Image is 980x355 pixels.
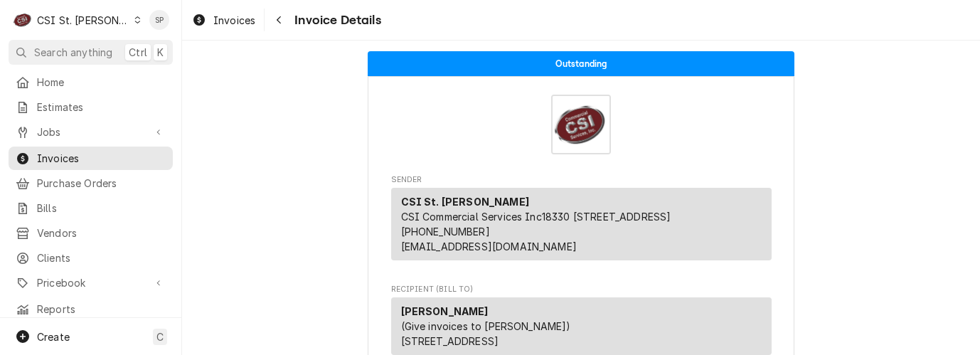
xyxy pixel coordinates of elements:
button: Search anythingCtrlK [9,40,173,65]
span: C [156,329,164,344]
a: [PHONE_NUMBER] [401,226,490,238]
span: CSI Commercial Services Inc18330 [STREET_ADDRESS] [401,211,671,223]
span: Estimates [37,100,166,115]
div: Shelley Politte's Avatar [149,10,169,30]
span: Outstanding [555,59,607,68]
span: Reports [37,302,166,317]
div: C [13,10,33,30]
span: Purchase Orders [37,176,166,191]
span: Search anything [34,45,112,60]
span: Create [37,331,70,343]
div: CSI St. [PERSON_NAME] [37,13,129,28]
a: Clients [9,246,173,270]
div: Sender [391,188,772,266]
div: CSI St. Louis's Avatar [13,10,33,30]
span: K [157,45,164,60]
span: Invoices [37,151,166,166]
span: Pricebook [37,275,144,290]
span: (Give invoices to [PERSON_NAME]) [STREET_ADDRESS] [401,320,571,347]
span: Jobs [37,124,144,139]
a: Purchase Orders [9,171,173,195]
a: Home [9,70,173,94]
span: Invoices [213,13,255,28]
div: Sender [391,188,772,260]
button: Navigate back [267,9,290,31]
img: Logo [551,95,611,154]
strong: [PERSON_NAME] [401,305,489,317]
span: Recipient (Bill To) [391,284,772,295]
a: Reports [9,297,173,321]
div: Recipient (Bill To) [391,297,772,355]
span: Vendors [37,226,166,240]
a: Invoices [9,147,173,170]
span: Sender [391,174,772,186]
a: Go to Pricebook [9,271,173,295]
strong: CSI St. [PERSON_NAME] [401,196,529,208]
a: Bills [9,196,173,220]
a: Invoices [186,9,261,32]
div: Invoice Sender [391,174,772,267]
a: Go to Jobs [9,120,173,144]
a: Estimates [9,95,173,119]
div: SP [149,10,169,30]
span: Invoice Details [290,11,380,30]
span: Home [37,75,166,90]
div: Status [368,51,794,76]
span: Ctrl [129,45,147,60]
a: [EMAIL_ADDRESS][DOMAIN_NAME] [401,240,577,253]
a: Vendors [9,221,173,245]
span: Bills [37,201,166,216]
span: Clients [37,250,166,265]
